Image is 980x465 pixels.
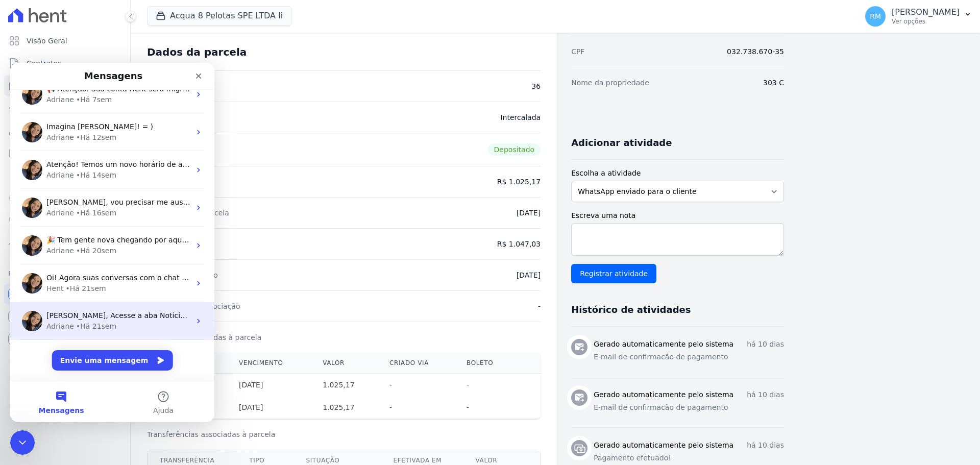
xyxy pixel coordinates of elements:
[8,267,122,280] div: Plataformas
[66,145,106,156] div: • Há 16sem
[531,81,541,91] dd: 36
[12,248,32,268] img: Profile image for Adriane
[231,353,314,374] th: Vencimento
[538,301,541,311] dd: -
[12,135,32,155] img: Profile image for Adriane
[147,46,247,58] div: Dados da parcela
[458,374,518,397] th: -
[231,396,314,419] th: [DATE]
[4,76,126,96] a: Parcelas
[12,173,32,193] img: Profile image for Adriane
[314,396,381,419] th: 1.025,17
[36,107,64,118] div: Adriane
[571,168,784,179] label: Escolha a atividade
[12,210,32,231] img: Profile image for Adriane
[594,453,784,463] p: Pagamento efetuado!
[747,339,784,350] p: há 10 dias
[4,98,126,118] a: Lotes
[497,177,541,187] dd: R$ 1.025,17
[56,221,96,231] div: • Há 21sem
[4,53,126,74] a: Contratos
[36,69,64,80] div: Adriane
[4,306,126,327] a: Conta Hent
[66,107,106,118] div: • Há 14sem
[4,284,126,304] a: Recebíveis
[147,429,541,439] h3: Transferências associadas à parcela
[147,6,291,26] button: Acqua 8 Pelotas SPE LTDA Ii
[500,112,541,123] dd: Intercalada
[458,396,518,419] th: -
[27,36,67,46] span: Visão Geral
[517,270,541,280] dd: [DATE]
[571,137,672,149] h3: Adicionar atividade
[594,352,784,362] p: E-mail de confirmacão de pagamento
[571,304,691,316] h3: Histórico de atividades
[36,249,617,257] span: [PERSON_NAME], Acesse a aba Noticias e fique por dentro das novidades Hent. Acabamos de postar um...
[4,165,126,186] a: Transferências
[4,233,126,253] a: Troca de Arquivos
[488,143,541,156] span: Depositado
[892,17,960,26] p: Ver opções
[594,440,733,451] h3: Gerado automaticamente pelo sistema
[4,143,126,163] a: Minha Carteira
[36,135,589,143] span: [PERSON_NAME], vou precisar me ausentar. Caso tenha alguma dúvida ou precise de mais informações,...
[594,402,784,413] p: E-mail de confirmacão de pagamento
[143,344,163,351] span: Ajuda
[4,210,126,231] a: Negativação
[727,46,784,57] dd: 032.738.670-35
[4,188,126,208] a: Crédito
[314,353,381,374] th: Valor
[594,389,733,400] h3: Gerado automaticamente pelo sistema
[314,374,381,397] th: 1.025,17
[66,183,106,193] div: • Há 20sem
[857,2,980,31] button: RM [PERSON_NAME] Ver opções
[381,374,458,397] th: -
[12,97,32,117] img: Profile image for Adriane
[36,258,64,269] div: Adriane
[4,120,126,141] a: Clientes
[517,208,541,218] dd: [DATE]
[231,374,314,397] th: [DATE]
[571,46,584,57] dt: CPF
[747,440,784,451] p: há 10 dias
[892,7,960,17] p: [PERSON_NAME]
[66,69,106,80] div: • Há 12sem
[66,258,106,269] div: • Há 21sem
[29,344,74,351] span: Mensagens
[4,31,126,51] a: Visão Geral
[27,58,61,68] span: Contratos
[36,145,64,156] div: Adriane
[42,287,163,308] button: Envie uma mensagem
[381,353,458,374] th: Criado via
[458,353,518,374] th: Boleto
[36,221,54,231] div: Hent
[571,264,656,283] input: Registrar atividade
[10,63,214,422] iframe: Intercom live chat
[594,339,733,350] h3: Gerado automaticamente pelo sistema
[747,389,784,400] p: há 10 dias
[10,430,35,455] iframe: Intercom live chat
[763,78,784,88] dd: 303 C
[497,239,541,249] dd: R$ 1.047,03
[870,13,881,20] span: RM
[571,210,784,221] label: Escreva uma nota
[381,396,458,419] th: -
[102,319,204,359] button: Ajuda
[36,183,64,193] div: Adriane
[571,78,649,88] dt: Nome da propriedade
[36,211,279,219] span: Oi! Agora suas conversas com o chat ficam aqui. Clique para falar...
